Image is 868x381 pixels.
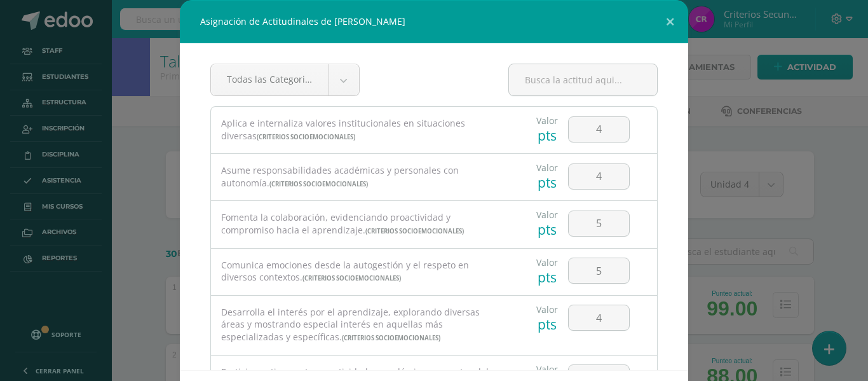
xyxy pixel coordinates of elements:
[536,303,558,315] div: Valor
[221,259,498,285] div: Comunica emociones desde la autogestión y el respeto en diversos contextos.
[536,209,558,221] div: Valor
[569,211,629,236] input: Score
[342,334,440,342] span: (Criterios Socioemocionales)
[221,164,498,190] div: Asume responsabilidades académicas y personales con autonomía.
[536,221,558,239] div: pts
[509,64,657,95] input: Busca la actitud aqui...
[536,127,558,144] div: pts
[536,114,558,127] div: Valor
[569,117,629,142] input: Score
[221,117,498,143] div: Aplica e internaliza valores institucionales en situaciones diversas
[536,315,558,333] div: pts
[227,64,313,94] span: Todas las Categorias
[569,305,629,330] input: Score
[257,133,355,141] span: (Criterios Socioemocionales)
[221,306,498,345] div: Desarrolla el interés por el aprendizaje, explorando diversas áreas y mostrando especial interés ...
[536,174,558,191] div: pts
[221,211,498,237] div: Fomenta la colaboración, evidenciando proactividad y compromiso hacia el aprendizaje.
[569,258,629,283] input: Score
[536,162,558,174] div: Valor
[536,268,558,286] div: pts
[302,274,401,282] span: (Criterios Socioemocionales)
[536,363,558,375] div: Valor
[269,180,368,188] span: (Criterios Socioemocionales)
[569,164,629,189] input: Score
[536,256,558,268] div: Valor
[211,64,359,95] a: Todas las Categorias
[365,227,464,235] span: (Criterios Socioemocionales)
